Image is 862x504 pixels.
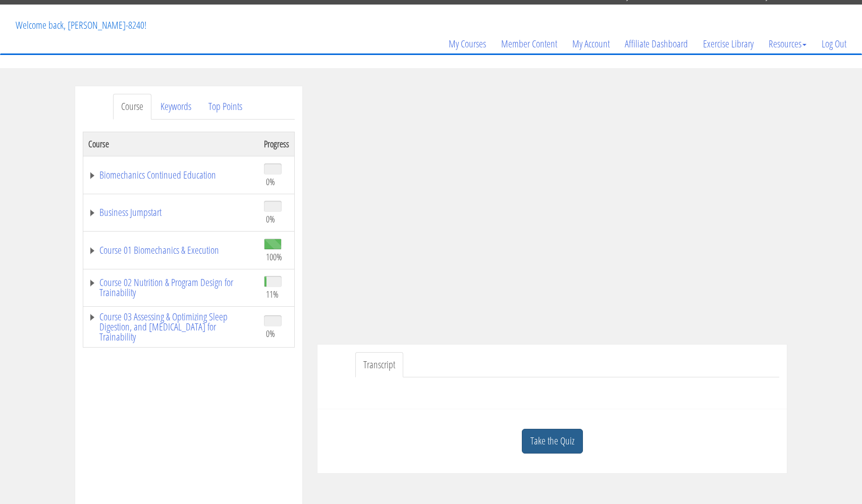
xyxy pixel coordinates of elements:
[259,132,295,156] th: Progress
[266,251,282,262] span: 100%
[113,94,151,120] a: Course
[266,176,275,187] span: 0%
[565,20,617,68] a: My Account
[761,20,814,68] a: Resources
[441,20,494,68] a: My Courses
[266,328,275,339] span: 0%
[266,289,279,300] span: 11%
[88,245,254,255] a: Course 01 Biomechanics & Execution
[88,207,254,217] a: Business Jumpstart
[88,312,254,342] a: Course 03 Assessing & Optimizing Sleep Digestion, and [MEDICAL_DATA] for Trainability
[355,352,403,378] a: Transcript
[494,20,565,68] a: Member Content
[695,20,761,68] a: Exercise Library
[83,132,259,156] th: Course
[522,429,583,454] a: Take the Quiz
[814,20,854,68] a: Log Out
[200,94,250,120] a: Top Points
[8,5,154,45] p: Welcome back, [PERSON_NAME]-8240!
[88,170,254,180] a: Biomechanics Continued Education
[266,213,275,225] span: 0%
[88,277,254,298] a: Course 02 Nutrition & Program Design for Trainability
[152,94,199,120] a: Keywords
[617,20,695,68] a: Affiliate Dashboard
